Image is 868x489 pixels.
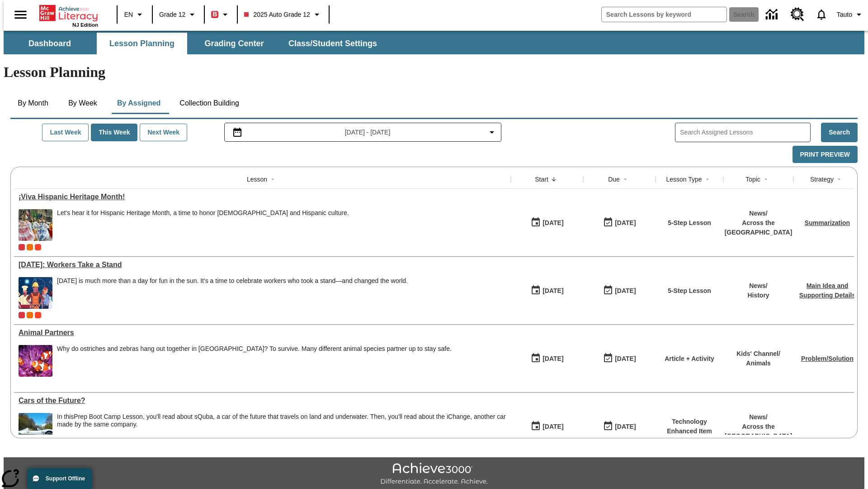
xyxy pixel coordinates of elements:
span: Test 1 [35,244,41,250]
div: Let's hear it for Hispanic Heritage Month, a time to honor [DEMOGRAPHIC_DATA] and Hispanic culture. [57,209,349,217]
button: Support Offline [27,468,92,489]
div: Labor Day: Workers Take a Stand [19,261,506,269]
span: Tauto [837,10,852,19]
img: A banner with a blue background shows an illustrated row of diverse men and women dressed in clot... [19,277,52,309]
button: 08/01/26: Last day the lesson can be accessed [600,418,639,435]
div: Cars of the Future? [19,397,506,405]
img: Three clownfish swim around a purple anemone. [19,345,52,377]
div: OL 2025 Auto Grade 12 [27,312,33,318]
p: Article + Activity [665,354,714,364]
img: High-tech automobile treading water. [19,413,52,445]
svg: Collapse Date Range Filter [486,127,497,138]
div: [DATE] [542,353,563,364]
button: Last Week [42,124,89,141]
p: Kids' Channel / [736,349,780,359]
button: 07/07/25: First time the lesson was available [528,350,566,367]
span: [DATE] - [DATE] [345,128,391,137]
span: Grading Center [204,38,264,49]
div: Strategy [810,175,834,184]
div: Due [608,175,620,184]
button: Sort [702,174,713,185]
button: Print Preview [793,146,858,163]
a: Problem/Solution [801,355,854,362]
button: Sort [834,174,844,185]
span: In this Prep Boot Camp Lesson, you'll read about sQuba, a car of the future that travels on land ... [57,413,506,445]
input: search field [602,7,726,22]
h1: Lesson Planning [4,64,864,81]
div: Lesson [247,175,267,184]
span: Dashboard [28,38,71,49]
div: [DATE] [542,217,563,229]
a: Resource Center, Will open in new tab [785,2,810,27]
button: Profile/Settings [833,6,868,23]
div: [DATE] [615,285,636,297]
button: 06/30/26: Last day the lesson can be accessed [600,350,639,367]
p: Across the [GEOGRAPHIC_DATA] [725,218,793,237]
button: 06/30/26: Last day the lesson can be accessed [600,282,639,299]
button: Open side menu [7,1,34,28]
span: Why do ostriches and zebras hang out together in Africa? To survive. Many different animal specie... [57,345,452,377]
a: Summarization [805,219,850,226]
button: 09/15/25: First time the lesson was available [528,214,566,231]
button: Sort [267,174,278,185]
div: Current Class [19,244,25,250]
button: Sort [620,174,631,185]
button: By Assigned [110,92,168,114]
button: Sort [760,174,771,185]
a: Cars of the Future? , Lessons [19,397,506,405]
a: Home [39,4,98,22]
p: Animals [736,359,780,368]
div: Let's hear it for Hispanic Heritage Month, a time to honor Hispanic Americans and Hispanic culture. [57,209,349,241]
button: Grade: Grade 12, Select a grade [156,6,201,23]
button: Language: EN, Select a language [120,6,149,23]
p: Technology Enhanced Item [660,417,719,436]
button: By Week [60,92,105,114]
div: [DATE] [615,421,636,432]
div: [DATE] [615,217,636,229]
p: News / [725,209,793,218]
button: By Month [10,92,56,114]
span: 2025 Auto Grade 12 [244,10,310,19]
span: NJ Edition [72,22,98,28]
a: Animal Partners, Lessons [19,329,506,337]
div: Home [39,3,98,28]
div: Test 1 [35,312,41,318]
span: EN [124,10,133,19]
span: B [212,9,217,20]
div: ¡Viva Hispanic Heritage Month! [19,193,506,201]
div: SubNavbar [4,31,864,54]
div: Why do ostriches and zebras hang out together in [GEOGRAPHIC_DATA]? To survive. Many different an... [57,345,452,353]
button: Next Week [140,124,187,141]
testabrev: Prep Boot Camp Lesson, you'll read about sQuba, a car of the future that travels on land and unde... [57,413,506,428]
button: Sort [548,174,559,185]
a: Main Idea and Supporting Details [799,282,855,299]
button: This Week [91,124,137,141]
img: Achieve3000 Differentiate Accelerate Achieve [380,463,488,486]
span: Class/Student Settings [288,38,377,49]
button: Class/Student Settings [281,33,384,54]
button: Class: 2025 Auto Grade 12, Select your class [241,6,325,23]
p: News / [747,281,769,291]
div: In this [57,413,506,428]
button: Lesson Planning [97,33,187,54]
a: Data Center [760,2,785,27]
button: Boost Class color is red. Change class color [208,6,234,23]
div: Current Class [19,312,25,318]
div: Topic [745,175,760,184]
button: Grading Center [189,33,279,54]
button: 07/23/25: First time the lesson was available [528,282,566,299]
img: A photograph of Hispanic women participating in a parade celebrating Hispanic culture. The women ... [19,209,52,241]
div: Labor Day is much more than a day for fun in the sun. It's a time to celebrate workers who took a... [57,277,408,309]
span: Support Offline [46,475,85,482]
div: OL 2025 Auto Grade 12 [27,244,33,250]
div: [DATE] [542,285,563,297]
a: ¡Viva Hispanic Heritage Month! , Lessons [19,193,506,201]
a: Labor Day: Workers Take a Stand, Lessons [19,261,506,269]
